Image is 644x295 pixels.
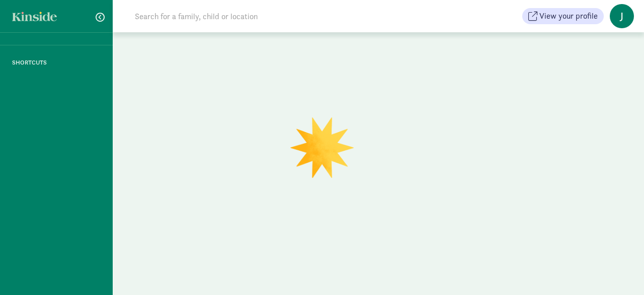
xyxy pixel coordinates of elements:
span: View your profile [539,10,598,22]
input: Search for a family, child or location [129,6,411,26]
button: View your profile [522,8,604,24]
span: J [610,4,634,28]
iframe: Chat Widget [594,247,644,295]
